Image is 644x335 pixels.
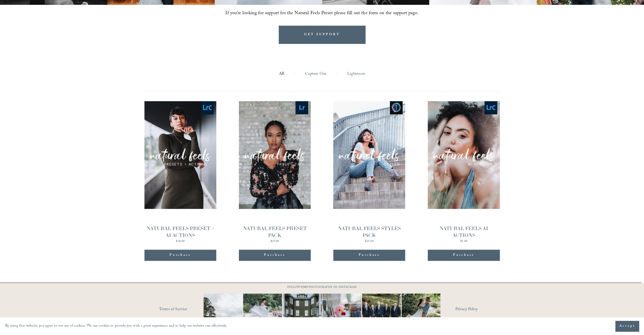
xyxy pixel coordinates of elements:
a: NATURAL FEELS AI ACTIONS [428,101,500,244]
a: Privacy Policy [455,306,500,313]
div: $25.00 [239,240,311,243]
button: Purchase [333,250,405,261]
span: Purchase [453,253,474,258]
div: $30.00 [144,240,216,243]
img: Definitely, not your typical #WideShotWednesday moment. It&rsquo;s all about the suits, the smile... [194,293,252,332]
div: NATURAL FEELS PRESET + AI ACTIONS [144,225,216,239]
div: $5.00 [428,240,500,243]
span: If you’re looking for support for the Natural Feels Preset please fill out the form on the suppor... [225,10,418,17]
div: NATURAL FEELS PRESET PACK [239,225,311,239]
p: By using this website, you agree to our use of cookies. We use cookies to provide you with a grea... [5,323,227,330]
span: | [336,70,338,78]
a: GET SUPPORT [279,26,366,44]
button: Accept [615,321,639,331]
img: This has got to be one of the cutest detail shots I've ever taken for a wedding! 📷 @thewoobles #I... [313,293,371,332]
button: Purchase [144,250,216,261]
img: Wideshots aren't just &quot;nice to have,&quot; they're a wedding day essential! 🙌 #Wideshotwedne... [277,293,327,332]
img: Not every photo needs to be perfectly still, sometimes the best ones are the ones that feel like ... [234,293,292,332]
a: Capture One [305,70,327,78]
span: Purchase [358,253,380,258]
button: Purchase [428,250,500,261]
span: | [294,70,295,78]
div: NATURAL FEELS AI ACTIONS [428,225,500,239]
p: FOLLOW @JBIVPHOTOGRAPHY ON INSTAGRAM [278,285,367,290]
a: NATURAL FEELS PRESET + AI ACTIONS [144,101,216,244]
img: Happy #InternationalDogDay to all the pups who have made wedding days, engagement sessions, and p... [352,293,411,332]
span: Accept [619,324,635,329]
a: NATURAL FEELS PRESET PACK [239,101,311,244]
a: All [279,70,284,78]
span: Purchase [170,253,191,258]
a: Lightroom [347,70,365,78]
a: Terms of Service [159,306,218,313]
div: NATURAL FEELS STYLES PACK [333,225,405,239]
span: Purchase [264,253,285,258]
div: $25.00 [333,240,405,243]
button: Purchase [239,250,311,261]
a: NATURAL FEELS STYLES PACK [333,101,405,244]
